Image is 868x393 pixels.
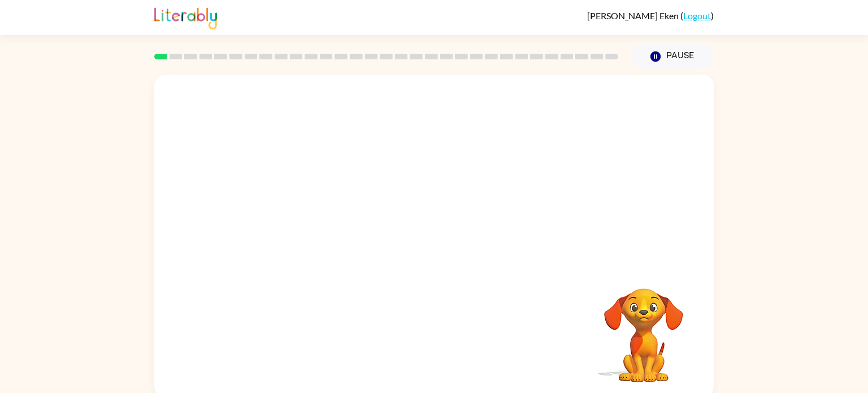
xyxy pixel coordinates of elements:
[587,10,714,21] div: ( )
[587,271,700,384] video: Your browser must support playing .mp4 files to use Literably. Please try using another browser.
[154,5,217,29] img: Literably
[683,10,711,21] a: Logout
[587,10,680,21] span: [PERSON_NAME] Eken
[632,44,714,70] button: Pause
